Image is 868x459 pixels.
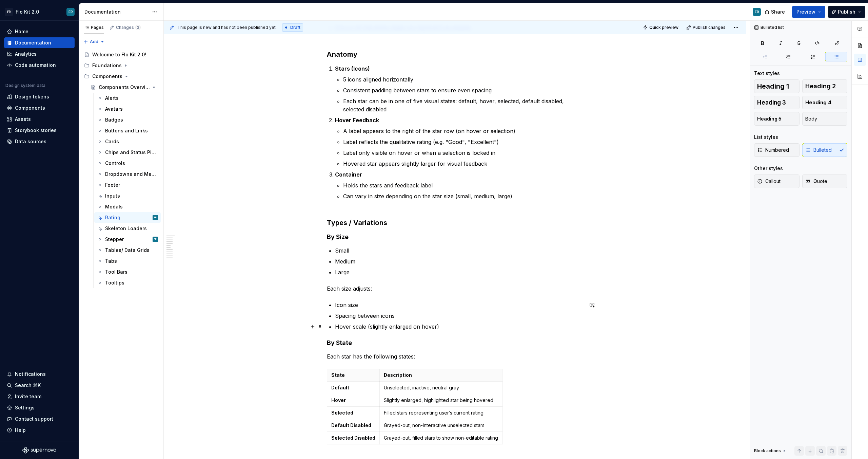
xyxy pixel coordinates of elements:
div: Dropdowns and Menus [105,171,157,178]
div: Alerts [105,95,119,102]
div: Footer [105,182,120,188]
a: RatingFR [94,212,161,223]
span: Callout [757,178,781,185]
a: Dropdowns and Menus [94,169,161,180]
div: Other styles [754,165,783,172]
div: Page tree [81,49,161,288]
svg: Supernova Logo [22,447,56,454]
strong: Types / Variations [327,219,387,227]
button: Share [761,6,789,18]
div: Welcome to Flo Kit 2.0! [92,51,146,58]
p: Label only visible on hover or when a selection is locked in [343,149,583,157]
a: Controls [94,158,161,169]
div: Badges [105,116,123,123]
strong: Default [331,385,349,390]
a: Documentation [4,37,75,48]
a: Design tokens [4,91,75,102]
strong: Default Disabled [331,422,371,428]
div: Block actions [754,448,781,454]
div: Documentation [15,39,51,46]
a: Settings [4,402,75,413]
div: Design system data [5,83,45,88]
a: Footer [94,180,161,190]
div: Search ⌘K [15,382,41,389]
div: Cards [105,138,119,145]
p: Grayed-out, non-interactive unselected stars [384,422,498,429]
span: Preview [796,8,815,15]
div: Changes [116,25,141,30]
span: Heading 2 [805,83,836,90]
a: Welcome to Flo Kit 2.0! [81,49,161,60]
p: State [331,372,375,379]
p: Each star can be in one of five visual states: default, hover, selected, default disabled, select... [343,97,583,113]
button: Quote [802,175,848,188]
div: Data sources [15,138,46,145]
div: Analytics [15,51,37,57]
a: Inputs [94,190,161,201]
a: Skeleton Loaders [94,223,161,234]
button: Callout [754,175,800,188]
p: Large [335,268,583,276]
a: Buttons and Links [94,125,161,136]
a: Avatars [94,104,161,114]
p: Hovered star appears slightly larger for visual feedback [343,160,583,168]
button: Quick preview [641,23,682,32]
div: FR [154,214,157,221]
div: Foundations [81,60,161,71]
p: Filled stars representing user’s current rating [384,409,498,416]
div: Contact support [15,416,53,422]
div: Code automation [15,62,56,69]
span: Heading 1 [757,83,789,90]
a: Storybook stories [4,125,75,136]
div: Buttons and Links [105,127,148,134]
div: Documentation [84,8,149,15]
div: Notifications [15,371,46,378]
div: Tabs [105,258,117,264]
span: Add [90,39,98,44]
p: Grayed-out, filled stars to show non-editable rating [384,435,498,441]
button: FRFlo Kit 2.0FR [1,4,77,19]
div: Text styles [754,70,780,77]
strong: Anatomy [327,50,357,58]
div: Flo Kit 2.0 [16,8,39,15]
div: FR [755,9,759,15]
button: Add [81,37,107,47]
span: Share [771,8,785,15]
span: Quote [805,178,827,185]
div: Foundations [92,62,122,69]
strong: Hover [331,397,346,403]
div: Settings [15,404,35,411]
div: List styles [754,134,778,141]
p: Each star has the following states: [327,352,583,361]
strong: Stars (Icons) [335,65,370,72]
div: FR [154,236,157,243]
div: Controls [105,160,125,167]
div: Assets [15,116,31,123]
a: Code automation [4,60,75,71]
div: Tool Bars [105,269,127,275]
span: Heading 4 [805,99,831,106]
div: Skeleton Loaders [105,225,147,232]
p: Spacing between icons [335,312,583,320]
a: Alerts [94,93,161,104]
div: Components [92,73,122,80]
p: 5 icons aligned horizontally [343,75,583,84]
a: Tables/ Data Grids [94,245,161,256]
a: Components Overview [88,82,161,93]
p: Slightly enlarged, highlighted star being hovered [384,397,498,404]
div: Components [15,105,45,111]
div: FR [5,8,13,16]
button: Publish [828,6,865,18]
a: Assets [4,114,75,125]
div: Pages [84,25,104,30]
button: Body [802,112,848,126]
p: A label appears to the right of the star row (on hover or selection) [343,127,583,135]
span: Numbered [757,147,789,153]
span: Draft [290,25,300,30]
div: Tables/ Data Grids [105,247,150,254]
strong: By Size [327,233,349,240]
strong: Hover Feedback [335,117,379,124]
div: Chips and Status Pills [105,149,157,156]
a: Analytics [4,49,75,59]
